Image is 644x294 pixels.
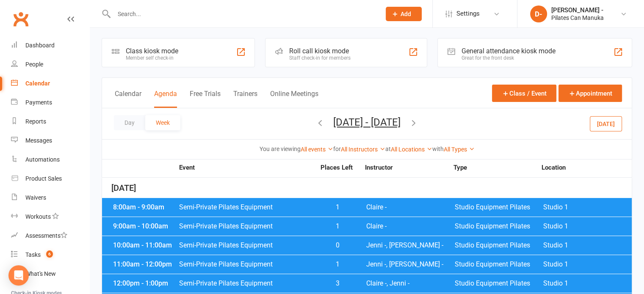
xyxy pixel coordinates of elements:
strong: Instructor [365,165,453,171]
div: Assessments [25,232,67,239]
div: D- [530,5,547,22]
div: 11:00am - 12:00pm [111,261,179,268]
div: Dashboard [25,42,55,49]
div: Staff check-in for members [289,55,351,61]
div: 12:00pm - 1:00pm [111,280,179,287]
span: 1 [315,261,360,268]
span: Claire -, Jenni - [366,280,455,287]
span: Jenni -, [PERSON_NAME] - [366,261,455,268]
strong: for [333,146,341,152]
button: Class / Event [492,85,556,102]
button: Online Meetings [270,90,318,108]
a: Waivers [11,188,89,207]
div: Great for the front desk [462,55,556,61]
div: Workouts [25,213,51,220]
button: Week [145,115,180,130]
div: Calendar [25,80,50,87]
a: All events [301,146,333,153]
div: Tasks [25,251,41,258]
button: Day [114,115,145,130]
a: Product Sales [11,169,89,188]
span: Add [401,11,411,17]
a: All Types [444,146,475,153]
strong: Type [453,165,542,171]
div: Waivers [25,194,46,201]
a: What's New [11,264,89,283]
button: Trainers [233,90,257,108]
span: Studio 1 [543,280,632,287]
strong: You are viewing [260,146,301,152]
span: Studio Equipment Pilates [455,280,543,287]
span: Studio Equipment Pilates [455,223,543,230]
a: Dashboard [11,36,89,55]
div: General attendance kiosk mode [462,47,556,55]
div: What's New [25,270,56,277]
button: Add [386,7,422,21]
a: Tasks 6 [11,245,89,264]
div: Messages [25,137,52,144]
a: Calendar [11,74,89,93]
button: Calendar [115,90,141,108]
a: All Locations [391,146,432,153]
div: 10:00am - 11:00am [111,242,179,249]
span: Studio 1 [543,242,632,249]
div: People [25,61,43,68]
a: Clubworx [10,8,31,30]
strong: Event [179,165,314,171]
a: All Instructors [341,146,385,153]
button: Free Trials [190,90,221,108]
div: Roll call kiosk mode [289,47,351,55]
a: Assessments [11,226,89,245]
span: Settings [456,4,480,23]
span: Jenni -, [PERSON_NAME] - [366,242,455,249]
button: Agenda [154,90,177,108]
div: [PERSON_NAME] - [551,6,604,14]
a: Messages [11,131,89,150]
span: Studio Equipment Pilates [455,204,543,211]
a: Reports [11,112,89,131]
button: [DATE] [590,116,622,131]
input: Search... [111,8,375,20]
a: Automations [11,150,89,169]
span: Studio Equipment Pilates [455,261,543,268]
a: People [11,55,89,74]
a: Payments [11,93,89,112]
div: Product Sales [25,175,62,182]
div: [DATE] [102,178,632,198]
div: 8:00am - 9:00am [111,204,179,211]
span: Claire - [366,223,455,230]
span: Semi-Private Pilates Equipment [179,261,315,268]
span: Studio Equipment Pilates [455,242,543,249]
strong: Places Left [314,165,359,171]
span: 1 [315,204,360,211]
span: 0 [315,242,360,249]
div: Reports [25,118,46,125]
div: Pilates Can Manuka [551,14,604,22]
strong: Location [542,165,630,171]
span: 6 [46,250,53,258]
span: 1 [315,223,360,230]
div: 9:00am - 10:00am [111,223,179,230]
span: Studio 1 [543,223,632,230]
div: Open Intercom Messenger [8,265,29,286]
strong: at [385,146,391,152]
div: Automations [25,156,60,163]
button: [DATE] - [DATE] [333,116,401,128]
div: Class kiosk mode [126,47,178,55]
div: Member self check-in [126,55,178,61]
span: Studio 1 [543,204,632,211]
button: Appointment [558,85,622,102]
div: Payments [25,99,52,106]
span: 3 [315,280,360,287]
strong: with [432,146,444,152]
span: Semi-Private Pilates Equipment [179,204,315,211]
span: Semi-Private Pilates Equipment [179,223,315,230]
span: Semi-Private Pilates Equipment [179,280,315,287]
span: Studio 1 [543,261,632,268]
span: Claire - [366,204,455,211]
a: Workouts [11,207,89,226]
span: Semi-Private Pilates Equipment [179,242,315,249]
